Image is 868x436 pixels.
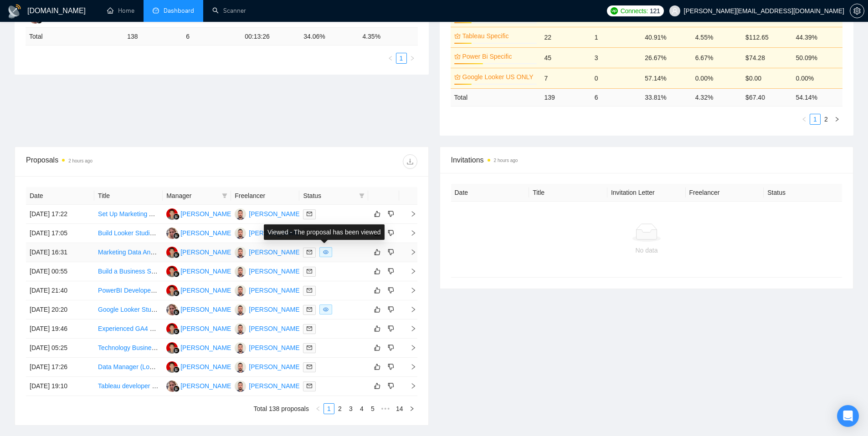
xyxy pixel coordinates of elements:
[374,325,380,332] span: like
[810,114,820,124] a: 1
[345,403,356,414] li: 3
[346,404,356,414] a: 3
[164,7,194,15] span: Dashboard
[334,403,345,414] li: 2
[166,304,178,315] img: KG
[403,345,416,351] span: right
[607,184,686,202] th: Invitation Letter
[388,306,394,313] span: dislike
[832,114,842,125] button: right
[621,6,648,16] span: Connects:
[249,362,301,372] div: [PERSON_NAME]
[235,247,246,258] img: NE
[98,287,277,294] a: PowerBI Developer for Dashboard Optimization and Integration
[26,281,94,300] td: [DATE] 21:40
[166,361,178,373] img: RS
[540,27,591,47] td: 22
[26,205,94,224] td: [DATE] 17:22
[388,382,394,390] span: dislike
[451,154,842,166] span: Invitations
[307,211,312,217] span: mail
[235,248,301,255] a: NE[PERSON_NAME]
[372,323,383,334] button: like
[173,309,180,315] img: gigradar-bm.png
[235,342,246,354] img: NE
[26,377,94,396] td: [DATE] 19:10
[180,266,233,276] div: [PERSON_NAME]
[166,228,178,239] img: KG
[166,229,233,236] a: KG[PERSON_NAME]
[403,306,416,313] span: right
[307,345,312,350] span: mail
[180,247,233,257] div: [PERSON_NAME]
[591,27,641,47] td: 1
[166,380,178,392] img: KG
[372,304,383,315] button: like
[173,385,180,392] img: gigradar-bm.png
[451,88,541,106] td: Total
[235,324,301,332] a: NE[PERSON_NAME]
[98,344,180,351] a: Technology Business Analyst
[335,404,345,414] a: 2
[166,267,233,274] a: RS[PERSON_NAME]
[94,358,163,377] td: Data Manager (Looker Studio and Data Entry)
[821,114,831,124] a: 2
[454,33,461,39] span: crown
[94,300,163,319] td: Google Looker Studio and Big Query Reporting
[235,266,246,277] img: NE
[406,403,417,414] li: Next Page
[180,362,233,372] div: [PERSON_NAME]
[235,361,246,373] img: NE
[300,28,359,46] td: 34.06 %
[385,380,396,391] button: dislike
[378,403,393,414] span: •••
[94,205,163,224] td: Set Up Marketing Analytics Dashboard (Google Ads & SEO)
[850,7,864,15] a: setting
[641,68,691,88] td: 57.14%
[403,268,416,274] span: right
[307,249,312,255] span: mail
[26,154,221,169] div: Proposals
[264,224,385,240] div: Viewed - The proposal has been viewed
[396,53,407,64] li: 1
[180,228,233,238] div: [PERSON_NAME]
[323,249,329,255] span: eye
[166,286,233,294] a: RS[PERSON_NAME]
[68,158,92,163] time: 2 hours ago
[98,210,267,218] a: Set Up Marketing Analytics Dashboard (Google Ads & SEO)
[98,306,231,313] a: Google Looker Studio and Big Query Reporting
[403,383,416,389] span: right
[372,380,383,391] button: like
[764,184,842,202] th: Status
[235,304,246,315] img: NE
[166,266,178,277] img: RS
[26,187,94,205] th: Date
[180,209,233,219] div: [PERSON_NAME]
[173,366,180,373] img: gigradar-bm.png
[357,404,367,414] a: 4
[799,114,810,125] button: left
[810,114,821,125] li: 1
[407,53,418,64] button: right
[821,114,832,125] li: 2
[385,208,396,219] button: dislike
[388,363,394,370] span: dislike
[249,324,301,334] div: [PERSON_NAME]
[313,403,324,414] li: Previous Page
[26,358,94,377] td: [DATE] 17:26
[356,403,367,414] li: 4
[611,7,618,15] img: upwork-logo.png
[385,304,396,315] button: dislike
[368,404,378,414] a: 5
[378,403,393,414] li: Next 5 Pages
[393,403,406,414] li: 14
[372,285,383,296] button: like
[98,325,349,332] a: Experienced GA4 Specialist and Google Looker Dashboard for Video Streaming Platform
[254,403,309,414] li: Total 138 proposals
[462,31,535,41] a: Tableau Specific
[650,6,660,16] span: 121
[462,72,535,82] a: Google Looker US ONLY
[94,319,163,339] td: Experienced GA4 Specialist and Google Looker Dashboard for Video Streaming Platform
[591,88,641,106] td: 6
[372,342,383,353] button: like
